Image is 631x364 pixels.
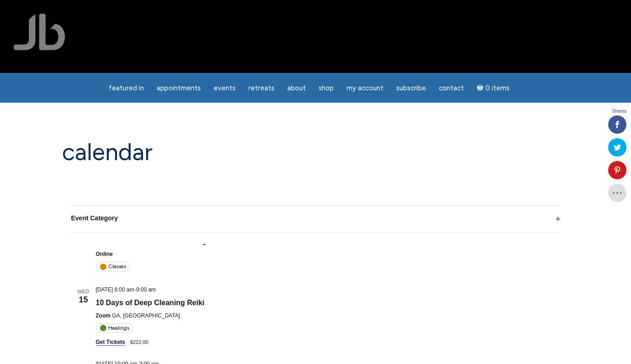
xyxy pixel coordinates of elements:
[439,84,464,92] span: Contact
[96,299,205,307] a: 10 Days of Deep Cleaning Reiki
[433,79,469,97] a: Contact
[14,14,65,50] img: Jamie Butler. The Everyday Medium
[96,312,111,319] span: Zoom
[96,339,125,346] a: Get Tickets
[109,84,144,92] span: featured in
[62,139,569,165] h1: Calendar
[341,79,389,97] a: My Account
[391,79,431,97] a: Subscribe
[248,84,274,92] span: Retreats
[347,84,384,92] span: My Account
[151,79,206,97] a: Appointments
[612,109,626,114] span: Shares
[130,339,148,345] span: $222.00
[214,84,236,92] span: Events
[485,85,510,92] span: 0 items
[71,294,96,306] span: 15
[136,286,156,293] span: 9:00 am
[319,84,334,92] span: Shop
[96,262,130,271] div: Classes
[71,288,96,296] span: Wed
[282,79,311,97] a: About
[471,78,515,97] a: Cart0 items
[96,286,134,293] span: [DATE] 8:00 am
[71,206,560,233] button: Event Category
[71,214,118,222] span: Event Category
[112,312,180,319] span: GA, [GEOGRAPHIC_DATA]
[208,79,241,97] a: Events
[96,286,156,293] time: -
[157,84,201,92] span: Appointments
[96,251,113,257] span: Online
[396,84,426,92] span: Subscribe
[96,323,133,333] div: Healings
[243,79,280,97] a: Retreats
[477,84,485,92] i: Cart
[313,79,339,97] a: Shop
[287,84,306,92] span: About
[103,79,149,97] a: featured in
